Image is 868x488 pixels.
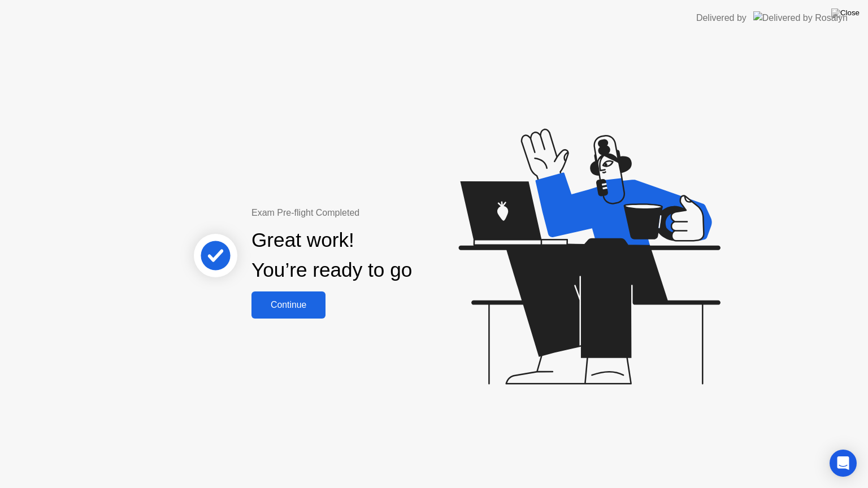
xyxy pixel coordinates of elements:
[831,8,860,18] img: Close
[251,291,325,319] button: Continue
[251,225,412,285] div: Great work! You’re ready to go
[696,11,747,25] div: Delivered by
[830,450,857,477] div: Open Intercom Messenger
[753,11,848,24] img: Delivered by Rosalyn
[255,300,322,310] div: Continue
[251,206,485,220] div: Exam Pre-flight Completed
